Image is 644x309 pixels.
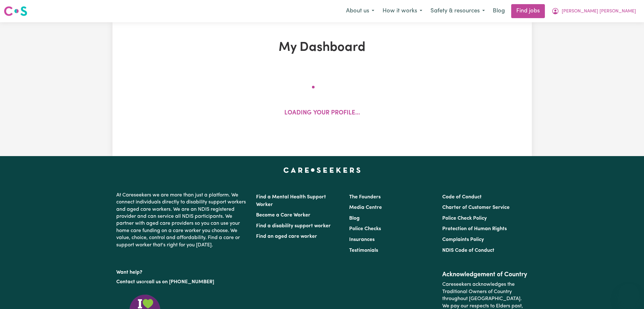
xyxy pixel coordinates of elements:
h2: Acknowledgement of Country [442,271,528,278]
button: My Account [547,4,640,18]
a: Contact us [116,279,141,285]
a: Become a Care Worker [256,213,310,218]
a: Insurances [349,237,375,242]
a: Blog [489,4,509,18]
a: Find a Mental Health Support Worker [256,195,326,207]
a: Charter of Customer Service [442,205,510,210]
a: Testimonials [349,248,378,253]
button: Safety & resources [426,4,489,18]
iframe: Button to launch messaging window [619,284,639,304]
img: Careseekers logo [4,5,27,17]
a: Blog [349,216,360,221]
button: About us [342,4,378,18]
a: Police Check Policy [442,216,487,221]
a: Complaints Policy [442,237,484,242]
a: Code of Conduct [442,195,482,200]
a: Protection of Human Rights [442,226,507,231]
a: Careseekers logo [4,4,27,18]
a: The Founders [349,195,381,200]
a: Find jobs [511,4,545,18]
a: Police Checks [349,226,381,231]
a: Find a disability support worker [256,223,331,229]
h1: My Dashboard [186,40,458,55]
p: Want help? [116,266,248,276]
button: How it works [378,4,426,18]
p: At Careseekers we are more than just a platform. We connect individuals directly to disability su... [116,189,248,251]
a: Careseekers home page [283,168,361,173]
p: or [116,276,248,288]
a: Media Centre [349,205,382,210]
p: Loading your profile... [284,109,360,118]
a: NDIS Code of Conduct [442,248,494,253]
span: [PERSON_NAME] [PERSON_NAME] [562,8,636,15]
a: call us on [PHONE_NUMBER] [146,279,214,285]
a: Find an aged care worker [256,234,317,239]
